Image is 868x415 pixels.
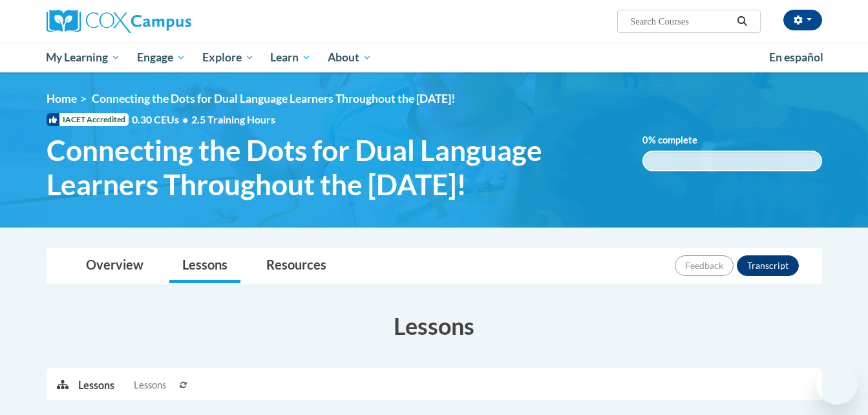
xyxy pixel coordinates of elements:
input: Search Courses [629,14,732,29]
a: Overview [73,249,156,283]
span: IACET Accredited [47,113,129,126]
span: Learn [270,50,311,65]
button: Transcript [737,255,799,276]
span: • [182,113,188,125]
span: Explore [202,50,254,65]
p: Lessons [78,378,114,392]
label: % complete [642,133,717,147]
a: About [319,43,380,72]
span: En español [769,50,823,64]
a: En español [761,44,832,71]
a: Engage [129,43,194,72]
div: Main menu [27,43,842,72]
h3: Lessons [47,310,822,342]
a: Cox Campus [47,10,292,33]
iframe: Button to launch messaging window [816,363,858,405]
span: Connecting the Dots for Dual Language Learners Throughout the [DATE]! [92,92,455,105]
span: 2.5 Training Hours [191,113,275,125]
span: Lessons [134,378,166,392]
span: My Learning [46,50,120,65]
a: Lessons [169,249,240,283]
button: Search [732,14,752,29]
button: Account Settings [783,10,822,30]
span: Engage [137,50,185,65]
span: 0 [642,134,648,145]
span: About [328,50,372,65]
button: Feedback [675,255,734,276]
a: My Learning [38,43,129,72]
span: 0.30 CEUs [132,112,191,127]
a: Home [47,92,77,105]
a: Learn [262,43,319,72]
a: Resources [253,249,339,283]
img: Cox Campus [47,10,191,33]
span: Connecting the Dots for Dual Language Learners Throughout the [DATE]! [47,133,624,202]
a: Explore [194,43,262,72]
